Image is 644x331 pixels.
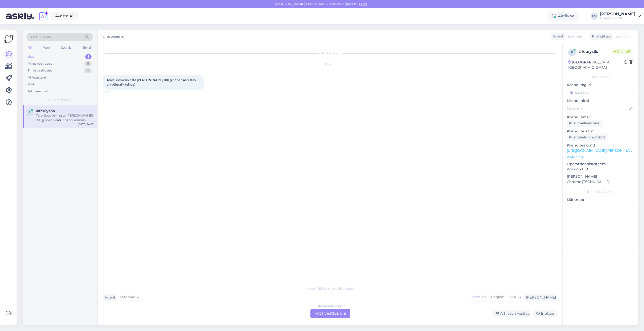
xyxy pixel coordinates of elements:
p: Kliendi tag'id [567,82,634,88]
p: Kliendi nimi [567,98,634,103]
div: Socials [60,44,72,51]
div: [DATE] [103,62,557,66]
p: Klienditeekond [567,143,634,148]
div: [GEOGRAPHIC_DATA], [GEOGRAPHIC_DATA] [568,60,624,70]
div: Klienditugi [590,34,611,39]
img: Askly Logo [4,34,14,44]
div: [DATE] 14:05 [78,122,94,126]
div: 1 [85,54,92,59]
div: [PERSON_NAME] [524,295,556,300]
div: Tere! Sooviksin osta [PERSON_NAME] 100 g hõbeplaati. Kas on võimalik tellida? [36,113,94,122]
div: Tiimi vestlused [28,68,52,73]
p: Märkmed [567,197,634,202]
p: Chrome [TECHNICAL_ID] [567,179,634,185]
div: Kõik [28,82,35,87]
div: Küsi telefoninumbrit [567,134,607,141]
div: Aktiivne [548,12,579,21]
div: Web [42,44,51,51]
p: Kliendi telefon [567,129,634,134]
span: Uued vestlused [48,98,71,102]
div: Valige [PERSON_NAME] vastake [103,286,557,291]
div: Minu vestlused [28,61,53,66]
div: Uus [28,54,34,59]
div: 4 [84,68,92,73]
div: LM [591,13,598,20]
div: Klient [551,34,563,39]
p: Windows 10 [567,167,634,172]
div: Estonian [468,293,488,301]
span: Otsi kliente [31,34,51,40]
span: Luba [357,2,369,6]
span: Estonian [568,34,583,39]
div: [PERSON_NAME] [600,12,635,16]
span: Online [612,49,632,54]
p: Vaata edasi ... [567,155,634,159]
div: # fcuiys3s [579,49,612,55]
div: [PERSON_NAME] [567,190,634,194]
span: f [28,111,30,114]
span: #fcuiys3s [36,109,55,113]
div: Võta vestlus üle [310,309,350,318]
p: Operatsioonisüsteem [567,161,634,167]
div: 8 [85,61,92,66]
span: Muu [509,295,517,299]
p: [PERSON_NAME] [567,174,634,179]
span: f [571,50,573,54]
span: English [616,34,629,39]
span: Tere! Sooviksin osta [PERSON_NAME] 100 g hõbeplaati. Kas on võimalik tellida? [107,78,196,86]
label: Uus vestlus [103,33,124,40]
div: Arhiveeritud [28,89,48,94]
img: explore-ai [38,11,49,21]
span: Estonian [120,295,135,300]
a: Avasta AI [51,12,78,20]
div: Vestlus algas [103,51,557,56]
p: Kliendi email [567,115,634,120]
span: 14:05 [105,90,124,94]
div: Küsi meiliaadressi [567,120,602,127]
a: [URL][DOMAIN_NAME][PERSON_NAME] [567,148,636,153]
div: AI Assistent [28,75,46,80]
div: Blokeeri [533,310,557,317]
div: English [488,293,507,301]
input: Lisa tag [567,89,634,96]
input: Lisa nimi [567,106,628,111]
div: Kliendi info [567,75,634,79]
div: All [27,44,32,51]
div: Estonian to Estonian [315,304,345,308]
div: Email [82,44,93,51]
div: Arhiveeri vestlus [493,310,531,317]
div: Klient [103,295,115,300]
a: [PERSON_NAME]Tavast Eesti OÜ [600,12,641,20]
div: Tavast Eesti OÜ [600,16,635,20]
